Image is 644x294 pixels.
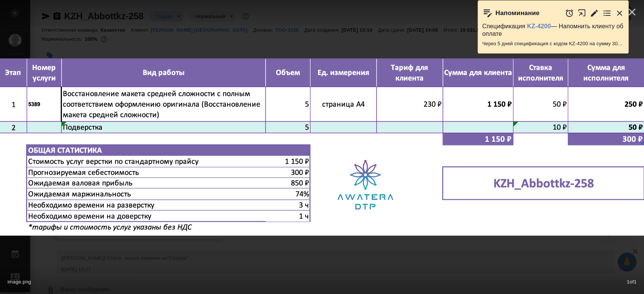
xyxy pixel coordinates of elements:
[590,9,599,18] button: Редактировать
[482,23,624,38] p: Спецификация — Напомнить клиенту об оплате
[527,23,551,29] a: KZ-4200
[482,40,624,47] p: Через 5 дней спецификация с кодом KZ-4200 на сумму 3000 KZT будет просрочена
[8,279,31,285] span: image.png
[615,9,624,18] button: Закрыть
[603,9,612,18] button: Перейти в todo
[495,9,539,17] p: Напоминание
[627,277,636,286] span: 1 of 1
[565,9,574,18] button: Отложить
[578,5,586,21] button: Открыть в новой вкладке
